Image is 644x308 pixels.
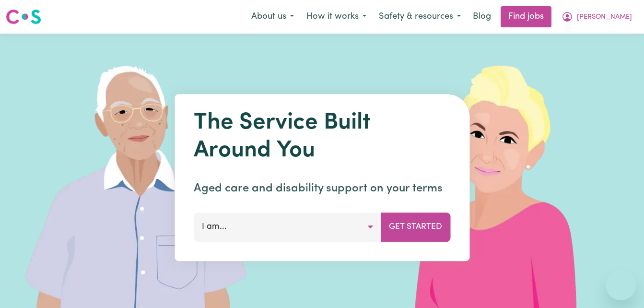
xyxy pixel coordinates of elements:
[373,7,467,27] button: Safety & resources
[606,270,636,300] iframe: Button to launch messaging window
[467,6,497,27] a: Blog
[194,109,450,165] h1: The Service Built Around You
[6,8,41,25] img: Careseekers logo
[555,7,638,27] button: My Account
[381,213,450,241] button: Get Started
[194,180,450,197] p: Aged care and disability support on your terms
[577,12,632,23] span: [PERSON_NAME]
[245,7,300,27] button: About us
[6,6,41,28] a: Careseekers logo
[501,6,551,27] a: Find jobs
[194,213,381,241] button: I am...
[300,7,373,27] button: How it works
